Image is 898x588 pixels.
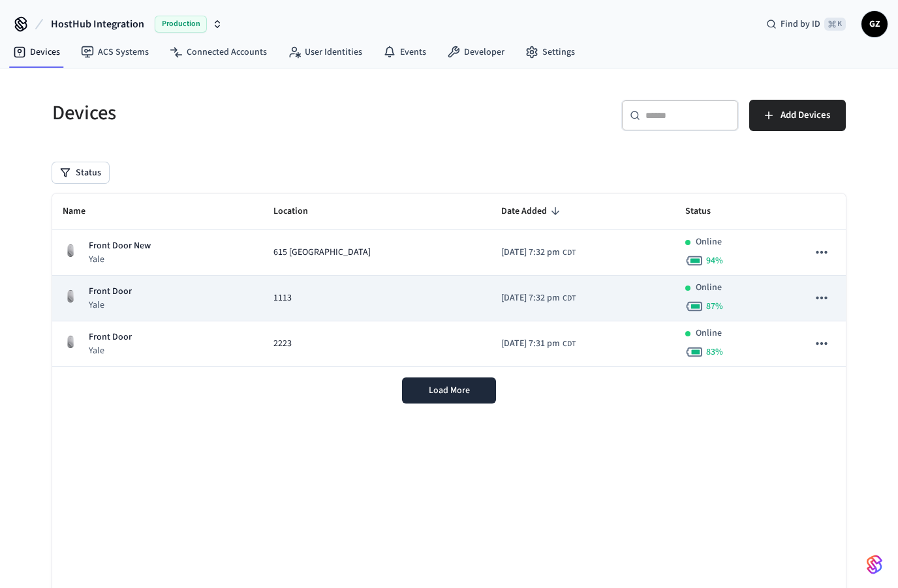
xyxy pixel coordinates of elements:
[501,291,576,305] div: America/Chicago
[749,100,846,131] button: Add Devices
[563,247,576,259] span: CDT
[63,243,78,258] img: August Wifi Smart Lock 3rd Gen, Silver, Front
[159,40,277,64] a: Connected Accounts
[52,162,109,183] button: Status
[273,201,325,222] span: Location
[501,291,560,305] span: [DATE] 7:32 pm
[515,40,585,64] a: Settings
[89,299,132,312] p: Yale
[696,327,722,340] p: Online
[706,345,723,359] span: 83 %
[89,253,151,266] p: Yale
[51,16,144,32] span: HostHub Integration
[52,194,846,367] table: sticky table
[696,281,722,295] p: Online
[63,288,78,304] img: August Wifi Smart Lock 3rd Gen, Silver, Front
[273,246,371,259] span: 615 [GEOGRAPHIC_DATA]
[63,334,78,349] img: August Wifi Smart Lock 3rd Gen, Silver, Front
[437,40,515,64] a: Developer
[861,11,888,37] button: GZ
[501,246,576,259] div: America/Chicago
[501,337,560,351] span: [DATE] 7:31 pm
[696,235,722,249] p: Online
[501,337,576,351] div: America/Chicago
[563,338,576,350] span: CDT
[89,239,151,253] p: Front Door New
[867,554,882,575] img: SeamLogoGradient.69752ec5.svg
[863,12,886,36] span: GZ
[52,100,441,126] h5: Devices
[63,201,102,222] span: Name
[563,293,576,304] span: CDT
[706,300,723,313] span: 87 %
[685,201,728,222] span: Status
[781,107,830,124] span: Add Devices
[756,12,856,36] div: Find by ID⌘ K
[429,384,470,397] span: Load More
[402,377,496,404] button: Load More
[501,246,560,259] span: [DATE] 7:32 pm
[277,40,373,64] a: User Identities
[273,337,292,351] span: 2223
[273,291,292,305] span: 1113
[155,16,207,33] span: Production
[3,40,70,64] a: Devices
[373,40,437,64] a: Events
[89,285,132,299] p: Front Door
[501,201,564,222] span: Date Added
[70,40,159,64] a: ACS Systems
[89,331,132,344] p: Front Door
[89,344,132,357] p: Yale
[824,18,846,31] span: ⌘ K
[706,254,723,267] span: 94 %
[781,18,820,31] span: Find by ID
